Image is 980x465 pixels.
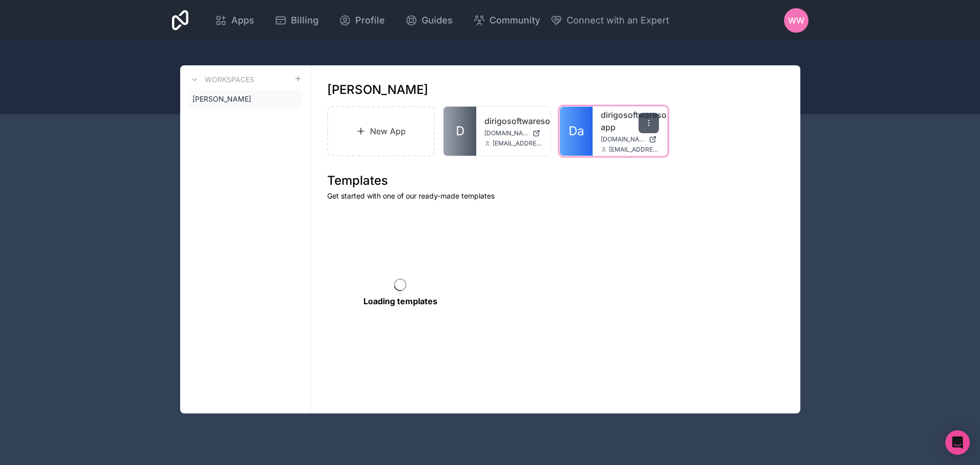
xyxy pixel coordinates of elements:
h3: Workspaces [205,75,254,85]
span: D [456,123,464,139]
h1: Templates [327,173,784,189]
a: Da [560,107,593,156]
a: D [444,107,476,156]
span: Profile [355,13,385,28]
span: [DOMAIN_NAME] [484,129,528,137]
span: [DOMAIN_NAME] [601,135,645,143]
p: Loading templates [363,295,437,307]
h1: [PERSON_NAME] [327,82,428,98]
span: Community [489,13,540,28]
a: [DOMAIN_NAME] [484,129,543,137]
a: dirigosoftwaresolutions-app [601,109,659,133]
a: [DOMAIN_NAME] [601,135,659,143]
a: Community [465,9,548,32]
a: Guides [397,9,461,32]
a: [PERSON_NAME] [188,90,302,108]
button: Connect with an Expert [550,13,669,28]
div: Open Intercom Messenger [945,430,970,455]
span: Guides [422,13,453,28]
a: Billing [266,9,327,32]
span: Da [569,123,584,139]
p: Get started with one of our ready-made templates [327,191,784,201]
a: New App [327,106,435,156]
a: Apps [207,9,262,32]
a: Profile [331,9,393,32]
span: [PERSON_NAME] [192,94,251,104]
span: [EMAIL_ADDRESS][DOMAIN_NAME] [493,139,543,148]
span: WW [788,14,804,27]
span: Connect with an Expert [567,13,669,28]
span: Billing [291,13,318,28]
span: [EMAIL_ADDRESS][DOMAIN_NAME] [609,145,659,154]
a: dirigosoftwaresolutions [484,115,543,127]
a: Workspaces [188,74,254,86]
span: Apps [231,13,254,28]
